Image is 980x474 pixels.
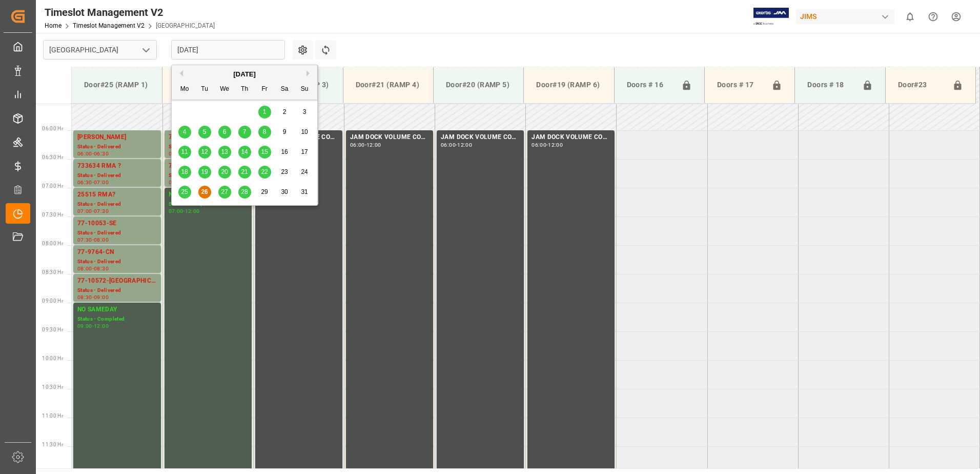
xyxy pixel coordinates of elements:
[218,83,231,96] div: We
[278,106,291,118] div: Choose Saturday, August 2nd, 2025
[241,188,248,195] span: 28
[42,442,63,447] span: 11:30 Hr
[441,143,456,147] div: 06:00
[43,40,157,60] input: Type to search/select
[77,305,157,315] div: NO SAMEDAY
[77,171,157,180] div: Status - Delivered
[198,83,211,96] div: Tu
[177,70,183,76] button: Previous Month
[223,128,227,135] span: 6
[198,126,211,139] div: Choose Tuesday, August 5th, 2025
[283,108,287,115] span: 2
[258,126,271,139] div: Choose Friday, August 8th, 2025
[283,128,287,135] span: 9
[548,143,563,147] div: 12:00
[45,5,215,20] div: Timeslot Management V2
[238,186,251,199] div: Choose Thursday, August 28th, 2025
[261,168,268,175] span: 22
[45,22,62,29] a: Home
[77,266,92,271] div: 08:00
[198,146,211,159] div: Choose Tuesday, August 12th, 2025
[301,128,308,135] span: 10
[77,143,157,151] div: Status - Delivered
[92,180,94,185] div: -
[181,188,188,195] span: 25
[352,75,425,94] div: Door#21 (RAMP 4)
[753,8,789,26] img: Exertis%20JAM%20-%20Email%20Logo.jpg_1722504956.jpg
[77,238,92,242] div: 07:30
[796,9,894,24] div: JIMS
[183,209,185,213] div: -
[185,209,200,213] div: 12:00
[623,75,677,95] div: Doors # 16
[221,148,228,155] span: 13
[457,143,472,147] div: 12:00
[201,168,208,175] span: 19
[261,188,268,195] span: 29
[77,276,157,286] div: 77-10572-[GEOGRAPHIC_DATA]
[94,295,109,300] div: 09:00
[169,200,248,209] div: Status - Completed
[258,83,271,96] div: Fr
[218,186,231,199] div: Choose Wednesday, August 27th, 2025
[201,148,208,155] span: 12
[181,168,188,175] span: 18
[169,180,183,185] div: 06:30
[899,5,922,28] button: show 0 new notifications
[42,269,63,275] span: 08:30 Hr
[169,190,248,200] div: NO SAMEDAY
[278,186,291,199] div: Choose Saturday, August 30th, 2025
[263,108,267,115] span: 1
[298,146,311,159] div: Choose Sunday, August 17th, 2025
[281,168,288,175] span: 23
[94,180,109,185] div: 07:00
[171,40,285,60] input: DD.MM.YYYY
[92,238,94,242] div: -
[178,83,191,96] div: Mo
[172,69,317,80] div: [DATE]
[258,186,271,199] div: Choose Friday, August 29th, 2025
[77,295,92,300] div: 08:30
[218,146,231,159] div: Choose Wednesday, August 13th, 2025
[181,148,188,155] span: 11
[94,266,109,271] div: 08:30
[77,161,157,171] div: 733634 RMA ?
[532,132,610,143] div: JAM DOCK VOLUME CONTROL
[92,266,94,271] div: -
[365,143,366,147] div: -
[77,315,157,324] div: Status - Completed
[77,132,157,143] div: [PERSON_NAME]
[441,132,520,143] div: JAM DOCK VOLUME CONTROL
[77,247,157,258] div: 77-9764-CN
[92,324,94,328] div: -
[198,186,211,199] div: Choose Tuesday, August 26th, 2025
[221,188,228,195] span: 27
[922,5,945,28] button: Help Center
[77,219,157,229] div: 77-10053-SE
[456,143,457,147] div: -
[42,154,63,160] span: 06:30 Hr
[77,286,157,295] div: Status - Delivered
[92,151,94,156] div: -
[77,180,92,185] div: 06:30
[77,229,157,238] div: Status - Delivered
[366,143,381,147] div: 12:00
[169,132,248,143] div: 77-9935-BE
[42,241,63,246] span: 08:00 Hr
[278,146,291,159] div: Choose Saturday, August 16th, 2025
[77,324,92,328] div: 09:00
[94,151,109,156] div: 06:30
[198,166,211,179] div: Choose Tuesday, August 19th, 2025
[532,143,546,147] div: 06:00
[298,126,311,139] div: Choose Sunday, August 10th, 2025
[301,148,308,155] span: 17
[171,75,244,94] div: Door#24 (RAMP 2)
[169,143,248,151] div: Status - Delivered
[442,75,515,94] div: Door#20 (RAMP 5)
[77,258,157,266] div: Status - Delivered
[94,238,109,242] div: 08:00
[298,83,311,96] div: Su
[258,146,271,159] div: Choose Friday, August 15th, 2025
[238,83,251,96] div: Th
[183,128,187,135] span: 4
